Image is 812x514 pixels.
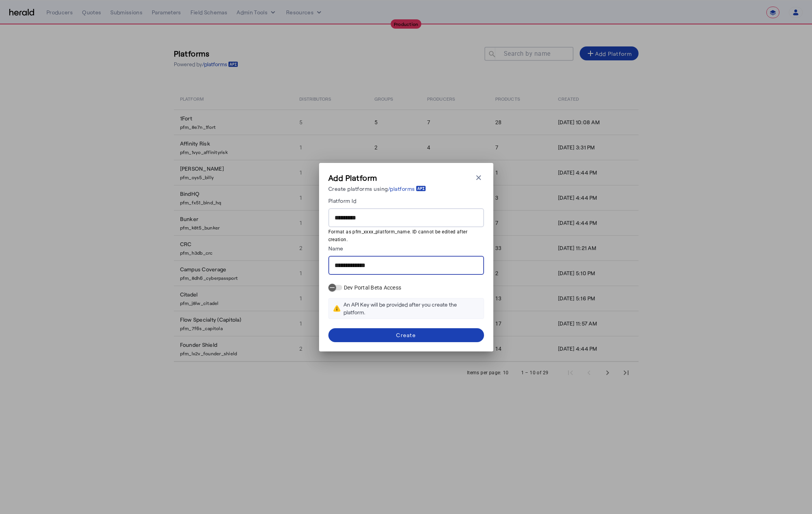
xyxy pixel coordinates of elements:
[396,331,416,339] div: Create
[328,328,484,342] button: Create
[342,284,402,291] label: Dev Portal Beta Access
[388,185,426,193] a: /platforms
[328,197,357,204] label: Platform Id
[328,227,479,243] mat-hint: Format as pfm_xxxx_platform_name. ID cannot be edited after creation.
[328,185,426,193] p: Create platforms using
[343,301,479,316] div: An API Key will be provided after you create the platform.
[328,172,426,183] h3: Add Platform
[328,245,343,252] label: Name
